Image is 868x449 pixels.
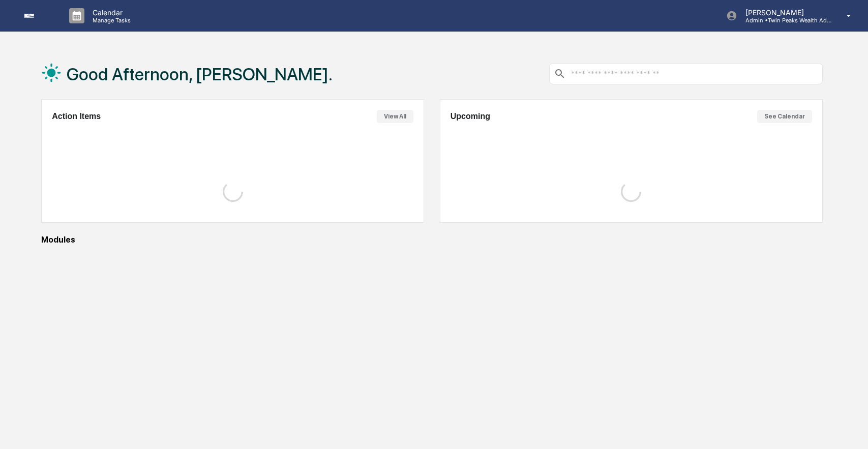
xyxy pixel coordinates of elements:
[84,17,136,24] p: Manage Tasks
[737,8,832,17] p: [PERSON_NAME]
[451,112,490,121] h2: Upcoming
[24,14,49,17] img: logo
[757,110,812,123] button: See Calendar
[67,64,333,84] h1: Good Afternoon, [PERSON_NAME].
[52,112,101,121] h2: Action Items
[737,17,832,24] p: Admin • Twin Peaks Wealth Advisors
[377,110,413,123] button: View All
[84,8,136,17] p: Calendar
[41,235,822,245] div: Modules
